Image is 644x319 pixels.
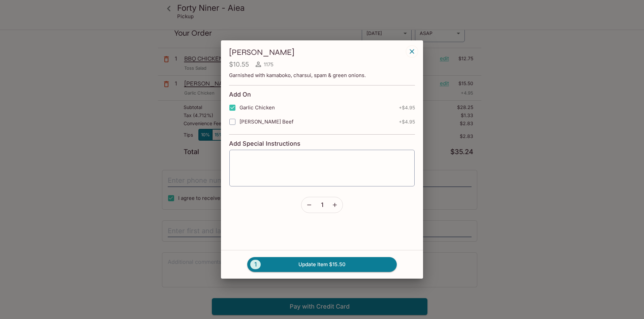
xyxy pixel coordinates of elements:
[229,72,415,78] p: Garnished with kamaboko, charsui, spam & green onions.
[264,61,273,68] span: 1175
[321,201,323,209] span: 1
[399,119,415,125] span: + $4.95
[239,118,294,125] span: [PERSON_NAME] Beef
[229,47,404,58] h3: [PERSON_NAME]
[247,257,397,272] button: 1Update Item $15.50
[250,260,261,269] span: 1
[229,60,249,69] h4: $10.55
[239,104,275,111] span: Garlic Chicken
[229,140,415,147] h4: Add Special Instructions
[399,105,415,110] span: + $4.95
[229,91,251,98] h4: Add On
